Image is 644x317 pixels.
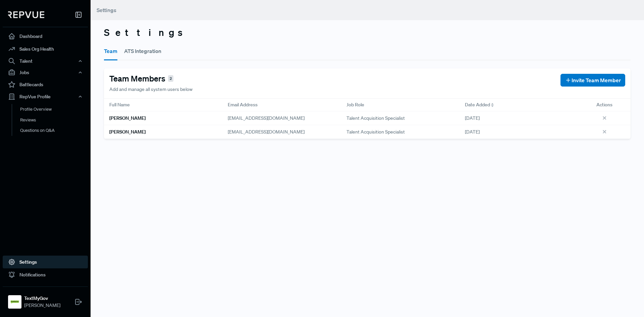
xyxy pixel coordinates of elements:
[3,268,88,281] a: Notifications
[12,104,97,115] a: Profile Overview
[465,101,490,108] span: Date Added
[109,129,146,135] h6: [PERSON_NAME]
[12,125,97,136] a: Questions on Q&A
[460,125,578,139] div: [DATE]
[3,91,88,102] button: RepVue Profile
[168,75,173,82] span: 2
[3,43,88,55] a: Sales Org Health
[24,295,60,302] strong: TextMyGov
[346,101,364,108] span: Job Role
[124,42,161,60] button: ATS Integration
[3,55,88,67] button: Talent
[460,111,578,125] div: [DATE]
[12,115,97,125] a: Reviews
[3,286,88,312] a: TextMyGovTextMyGov[PERSON_NAME]
[3,30,88,43] a: Dashboard
[460,99,578,111] div: Toggle SortBy
[104,42,117,60] button: Team
[24,302,60,309] span: [PERSON_NAME]
[109,86,193,93] p: Add and manage all system users below
[3,67,88,78] button: Jobs
[109,115,146,121] h6: [PERSON_NAME]
[596,101,612,108] span: Actions
[228,101,258,108] span: Email Address
[9,297,20,307] img: TextMyGov
[228,129,305,135] span: [EMAIL_ADDRESS][DOMAIN_NAME]
[346,128,405,136] span: Talent Acquisition Specialist
[346,115,405,122] span: Talent Acquisition Specialist
[572,76,621,84] span: Invite Team Member
[97,7,116,13] span: Settings
[109,101,130,108] span: Full Name
[560,74,625,87] button: Invite Team Member
[3,256,88,268] a: Settings
[228,115,305,121] span: [EMAIL_ADDRESS][DOMAIN_NAME]
[3,78,88,91] a: Battlecards
[8,11,44,18] img: RepVue
[104,27,631,38] h3: Settings
[109,74,165,84] h4: Team Members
